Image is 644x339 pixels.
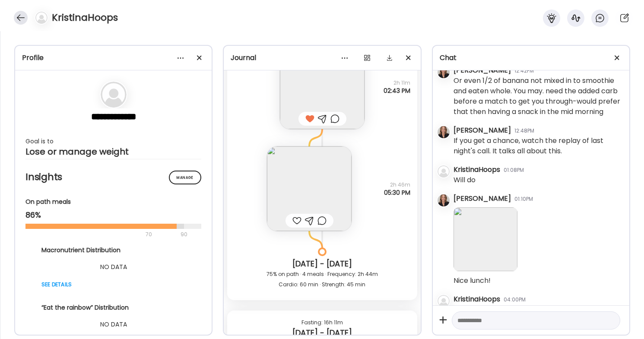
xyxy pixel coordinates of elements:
[41,262,186,272] div: NO DATA
[25,171,201,184] h2: Insights
[514,195,533,203] div: 01:10PM
[514,127,534,135] div: 12:48PM
[438,295,450,307] img: bg-avatar-default.svg
[22,53,205,63] div: Profile
[454,193,511,204] div: [PERSON_NAME]
[454,207,517,271] img: images%2Fk5ZMW9FHcXQur5qotgTX4mCroqJ3%2FU7U17Sx0CbZ5rnYd1MOV%2FnM00q0Ke5ovnlz6Qq5uR_240
[454,65,511,76] div: [PERSON_NAME]
[41,246,186,255] div: Macronutrient Distribution
[25,146,201,157] div: Lose or manage weight
[454,304,622,336] div: I’m sorry but I need to reschedule my coaching call on 10/16. Are you able to cancel it so I can ...
[440,53,622,63] div: Chat
[234,317,410,328] div: Fasting: 16h 11m
[25,210,201,220] div: 86%
[384,79,410,87] span: 2h 11m
[25,136,201,146] div: Goal is to
[454,175,476,185] div: Will do
[514,67,534,75] div: 12:42PM
[234,328,410,338] div: [DATE] - [DATE]
[267,146,352,231] img: images%2Fk5ZMW9FHcXQur5qotgTX4mCroqJ3%2F1RfNNUEmBLsv5kIuY3CB%2F0IP6rLEIzrqYe3qEPHS3_240
[101,82,127,108] img: bg-avatar-default.svg
[35,12,48,24] img: bg-avatar-default.svg
[454,76,622,117] div: Or even 1/2 of banana not mixed in to smoothie and eaten whole. You may. need the added carb befo...
[41,319,186,329] div: NO DATA
[234,269,410,290] div: 75% on path · 4 meals · Frequency: 2h 44m Cardio: 60 min · Strength: 45 min
[234,259,410,269] div: [DATE] - [DATE]
[438,66,450,78] img: avatars%2FOBFS3SlkXLf3tw0VcKDc4a7uuG83
[169,171,201,184] div: Manage
[438,126,450,138] img: avatars%2FOBFS3SlkXLf3tw0VcKDc4a7uuG83
[41,303,186,312] div: “Eat the rainbow” Distribution
[454,125,511,136] div: [PERSON_NAME]
[384,181,410,189] span: 2h 46m
[280,44,365,129] img: images%2Fk5ZMW9FHcXQur5qotgTX4mCroqJ3%2FT6iASZp3hICHoSh1JFa2%2FVav8FevSyNOO3dLv2hDK_240
[52,11,118,25] h4: KristinaHoops
[438,194,450,206] img: avatars%2FOBFS3SlkXLf3tw0VcKDc4a7uuG83
[504,296,526,304] div: 04:00PM
[180,229,188,240] div: 90
[504,166,524,174] div: 01:08PM
[454,165,500,175] div: KristinaHoops
[454,276,491,286] div: Nice lunch!
[384,189,410,196] span: 05:30 PM
[231,53,413,63] div: Journal
[384,87,410,95] span: 02:43 PM
[438,165,450,177] img: bg-avatar-default.svg
[25,229,178,240] div: 70
[454,136,622,156] div: If you get a chance, watch the replay of last night's call. It talks all about this.
[25,197,201,206] div: On path meals
[454,294,500,304] div: KristinaHoops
